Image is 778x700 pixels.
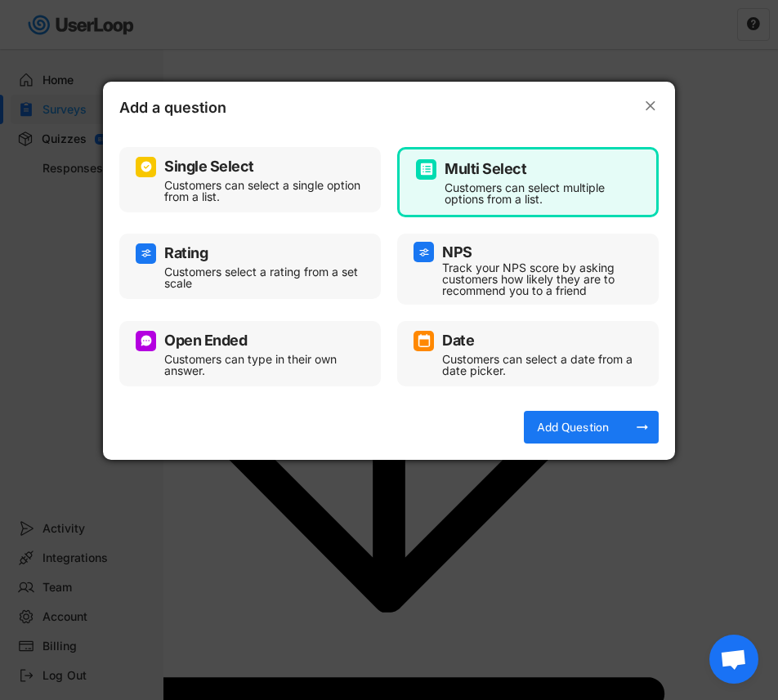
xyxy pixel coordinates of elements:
[709,635,758,684] div: チャットを開く
[164,266,360,289] div: Customers select a rating from a set scale
[442,262,638,296] div: Track your NPS score by asking customers how likely they are to recommend you to a friend
[140,247,153,260] img: AdjustIcon.svg
[164,333,247,348] div: Open Ended
[164,180,360,203] div: Customers can select a single option from a list.
[646,97,655,114] text: 
[140,160,153,173] img: CircleTickMinorWhite.svg
[418,246,431,259] img: AdjustIcon.svg
[164,354,360,377] div: Customers can type in their own answer.
[532,420,614,435] div: Add Question
[442,245,472,260] div: NPS
[642,98,659,114] button: 
[418,334,431,347] img: CalendarMajor.svg
[164,159,254,174] div: Single Select
[445,162,526,176] div: Multi Select
[140,334,153,347] img: ConversationMinor.svg
[445,182,636,205] div: Customers can select multiple options from a list.
[634,419,651,435] button: arrow_right_alt
[119,98,283,123] div: Add a question
[442,333,474,348] div: Date
[164,246,208,261] div: Rating
[442,354,638,377] div: Customers can select a date from a date picker.
[420,163,433,176] img: ListMajor.svg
